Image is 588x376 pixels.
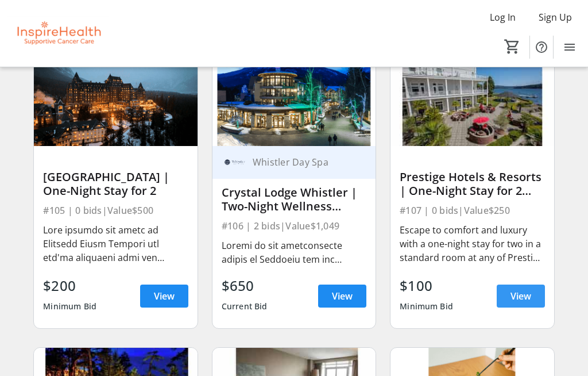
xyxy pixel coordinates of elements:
[539,10,572,24] span: Sign Up
[43,223,188,264] div: Lore ipsumdo sit ametc ad Elitsedd Eiusm Tempori utl etd'ma aliquaeni admi ven quisnost ex Ullamc...
[212,54,376,146] img: Crystal Lodge Whistler | Two-Night Wellness Getaway Package
[529,8,581,26] button: Sign Up
[222,186,366,213] div: Crystal Lodge Whistler | Two-Night Wellness Getaway Package
[497,285,545,308] a: View
[248,156,353,168] div: Whistler Day Spa
[222,149,248,175] img: Whistler Day Spa
[400,223,544,264] div: Escape to comfort and luxury with a one-night stay for two in a standard room at any of Prestige ...
[154,289,175,303] span: View
[43,296,96,317] div: Minimum Bid
[502,36,523,57] button: Cart
[318,285,366,308] a: View
[400,296,453,317] div: Minimum Bid
[222,296,268,317] div: Current Bid
[140,285,188,308] a: View
[490,10,516,24] span: Log In
[390,54,554,146] img: Prestige Hotels & Resorts | One-Night Stay for 2 (locations throughout BC)
[332,289,353,303] span: View
[43,202,188,218] div: #105 | 0 bids | Value $500
[400,170,544,198] div: Prestige Hotels & Resorts | One-Night Stay for 2 (locations throughout [GEOGRAPHIC_DATA])
[530,36,553,59] button: Help
[558,36,581,59] button: Menu
[222,239,366,266] div: Loremi do sit ametconsecte adipis el Seddoeiu tem inc utlabore etdolorema aliquae. Admi veniamqui...
[43,275,96,296] div: $200
[400,275,453,296] div: $100
[510,289,531,303] span: View
[481,8,525,26] button: Log In
[43,170,188,198] div: [GEOGRAPHIC_DATA] | One-Night Stay for 2
[34,54,197,146] img: Fairmont Banff Springs | One-Night Stay for 2
[222,275,268,296] div: $650
[7,5,109,62] img: InspireHealth Supportive Cancer Care's Logo
[400,202,544,218] div: #107 | 0 bids | Value $250
[222,218,366,234] div: #106 | 2 bids | Value $1,049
